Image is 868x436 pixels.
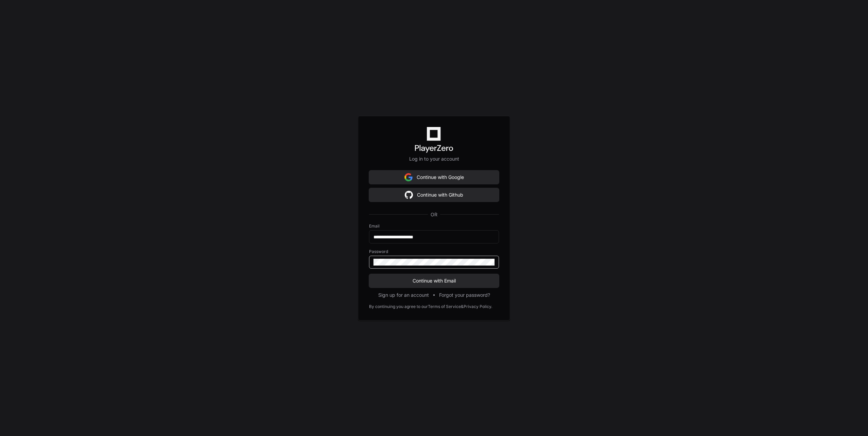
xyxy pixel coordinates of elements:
[428,211,440,218] span: OR
[464,304,492,309] a: Privacy Policy.
[428,304,461,309] a: Terms of Service
[404,170,413,184] img: Sign in with google
[378,292,429,298] button: Sign up for an account
[369,223,499,229] label: Email
[369,188,499,202] button: Continue with Github
[439,292,490,298] button: Forgot your password?
[369,249,499,254] label: Password
[369,304,428,309] div: By continuing you agree to our
[369,156,499,162] p: Log in to your account
[461,304,464,309] div: &
[369,277,499,284] span: Continue with Email
[369,170,499,184] button: Continue with Google
[369,274,499,288] button: Continue with Email
[405,188,413,202] img: Sign in with google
